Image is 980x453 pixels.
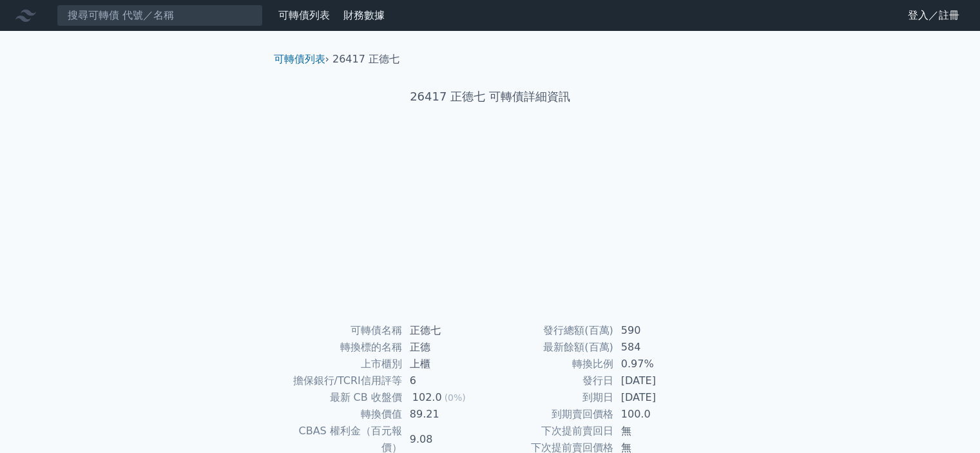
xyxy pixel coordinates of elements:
td: 無 [613,423,702,439]
td: 下次提前賣回日 [490,423,613,439]
td: 584 [613,339,702,356]
input: 搜尋可轉債 代號／名稱 [57,5,263,26]
td: 擔保銀行/TCRI信用評等 [279,372,402,389]
span: (0%) [445,392,466,403]
td: 轉換標的名稱 [279,339,402,356]
td: 590 [613,322,702,339]
td: 89.21 [402,406,490,423]
td: 上櫃 [402,356,490,372]
div: 102.0 [410,389,445,406]
td: 可轉債名稱 [279,322,402,339]
a: 可轉債列表 [274,53,325,65]
td: [DATE] [613,372,702,389]
li: › [274,52,329,67]
a: 財務數據 [343,9,385,21]
td: 6 [402,372,490,389]
td: 轉換價值 [279,406,402,423]
td: [DATE] [613,389,702,406]
td: 100.0 [613,406,702,423]
td: 最新 CB 收盤價 [279,389,402,406]
td: 正德 [402,339,490,356]
td: 到期賣回價格 [490,406,613,423]
td: 到期日 [490,389,613,406]
td: 正德七 [402,322,490,339]
td: 0.97% [613,356,702,372]
a: 登入／註冊 [898,5,970,26]
li: 26417 正德七 [332,52,399,67]
td: 上市櫃別 [279,356,402,372]
td: 發行日 [490,372,613,389]
td: 轉換比例 [490,356,613,372]
td: 最新餘額(百萬) [490,339,613,356]
h1: 26417 正德七 可轉債詳細資訊 [264,88,717,106]
a: 可轉債列表 [278,9,330,21]
td: 發行總額(百萬) [490,322,613,339]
